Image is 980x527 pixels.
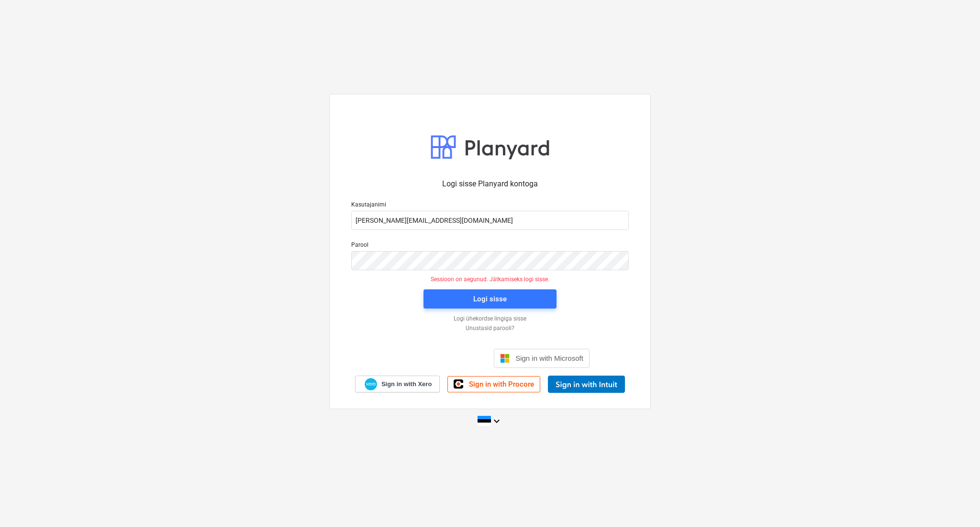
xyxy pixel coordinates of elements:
iframe: Chat Widget [932,481,980,527]
div: Vestlusvidin [932,481,980,527]
div: Logi sisse [473,293,507,305]
img: Xero logo [365,378,377,391]
p: Sessioon on aegunud. Jätkamiseks logi sisse. [345,276,635,284]
a: Sign in with Xero [355,376,440,392]
iframe: Sign in with Google Button [386,348,491,369]
i: keyboard_arrow_down [491,415,502,427]
a: Logi ühekordse lingiga sisse [346,315,634,323]
button: Logi sisse [423,289,557,309]
a: Unustasid parooli? [346,325,634,332]
input: Kasutajanimi [351,211,629,230]
img: Microsoft logo [500,354,510,363]
span: Sign in with Procore [469,380,534,389]
p: Kasutajanimi [351,201,629,211]
span: Sign in with Xero [381,380,432,389]
p: Parool [351,241,629,251]
a: Sign in with Procore [447,376,540,392]
p: Logi sisse Planyard kontoga [351,178,629,190]
span: Sign in with Microsoft [515,354,583,362]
